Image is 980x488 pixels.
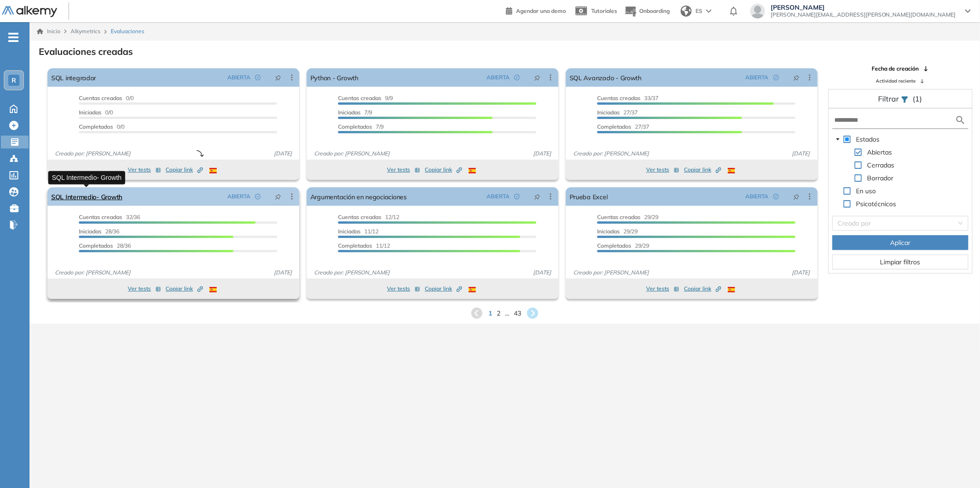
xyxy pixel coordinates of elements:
span: 29/29 [597,214,659,220]
span: [DATE] [529,149,555,158]
span: Completados [79,242,113,249]
i: - [8,36,18,38]
span: 0/0 [79,95,134,101]
span: [DATE] [270,149,296,158]
h3: Evaluaciones creadas [39,46,133,57]
span: 0/0 [79,109,113,116]
span: Estados [855,134,882,145]
span: pushpin [793,193,800,200]
a: Inicio [37,27,60,36]
span: Copiar link [684,285,721,293]
span: Cuentas creadas [79,95,122,101]
span: Borrador [866,173,896,184]
button: Ver tests [387,283,420,294]
button: pushpin [268,189,288,204]
span: pushpin [534,193,540,200]
span: Iniciadas [338,109,361,116]
img: search icon [955,114,966,126]
button: pushpin [527,70,547,85]
span: 27/37 [597,109,638,116]
span: Copiar link [166,166,203,174]
span: 2 [497,309,500,318]
span: Iniciadas [79,109,101,116]
img: ESP [728,287,735,292]
span: Psicotécnicos [856,200,897,208]
span: 28/36 [79,228,119,235]
span: Iniciadas [338,228,361,235]
span: ABIERTA [487,192,510,201]
span: Onboarding [639,7,670,14]
span: pushpin [534,74,540,81]
span: check-circle [255,75,261,80]
div: SQL Intermedio- Growth [48,171,125,184]
span: Completados [338,242,372,249]
span: ABIERTA [746,73,769,82]
span: Cuentas creadas [597,95,641,101]
span: Cuentas creadas [338,214,381,220]
span: 33/37 [597,95,659,101]
span: Filtrar [879,94,901,103]
span: [DATE] [529,268,555,277]
span: Completados [597,242,631,249]
button: pushpin [268,70,288,85]
img: arrow [706,9,712,13]
span: check-circle [514,75,520,80]
a: SQL Intermedio- Growth [51,187,122,206]
span: 1 [488,309,492,318]
img: world [681,6,692,17]
span: pushpin [275,74,281,81]
img: ESP [209,287,217,292]
span: Cerradas [867,161,895,169]
span: 28/36 [79,242,131,249]
img: ESP [469,168,476,173]
span: Fecha de creación [872,65,919,73]
span: Completados [597,123,631,130]
button: Copiar link [166,283,203,294]
a: SQL Avanzado - Growth [570,68,641,87]
span: Psicotécnicos [855,198,898,209]
span: Cuentas creadas [338,95,381,101]
span: Aplicar [890,238,910,248]
span: (1) [913,93,922,104]
span: [DATE] [270,268,296,277]
span: Iniciadas [597,228,620,235]
img: Logo [2,6,57,18]
span: 29/29 [597,242,649,249]
span: 32/36 [79,214,140,220]
span: ABIERTA [227,192,250,201]
button: Aplicar [832,235,968,250]
button: pushpin [527,189,547,204]
button: Ver tests [128,164,161,175]
span: Cuentas creadas [79,214,122,220]
span: pushpin [275,193,281,200]
span: Estados [856,135,880,143]
span: Abiertas [867,148,892,156]
span: Creado por: [PERSON_NAME] [51,149,134,158]
span: 0/0 [79,123,125,130]
span: ... [505,309,509,318]
button: Ver tests [646,283,679,294]
span: Limpiar filtros [880,257,921,267]
span: Creado por: [PERSON_NAME] [51,268,134,277]
span: Completados [338,123,372,130]
span: Agendar una demo [516,7,566,14]
span: 27/37 [597,123,649,130]
button: Ver tests [128,283,161,294]
span: check-circle [773,194,779,199]
a: Python - Growth [310,68,358,87]
span: Copiar link [684,166,721,174]
span: ABIERTA [746,192,769,201]
a: Agendar una demo [506,5,566,16]
span: En uso [855,185,878,196]
span: pushpin [793,74,800,81]
span: Borrador [867,174,894,182]
img: ESP [209,168,217,173]
a: SQL integrador [51,68,96,87]
button: pushpin [786,189,807,204]
span: 7/9 [338,123,384,130]
span: check-circle [773,75,779,80]
span: En uso [856,187,876,195]
span: Evaluaciones [111,27,144,36]
span: Abiertas [866,147,894,158]
span: ABIERTA [227,73,250,82]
